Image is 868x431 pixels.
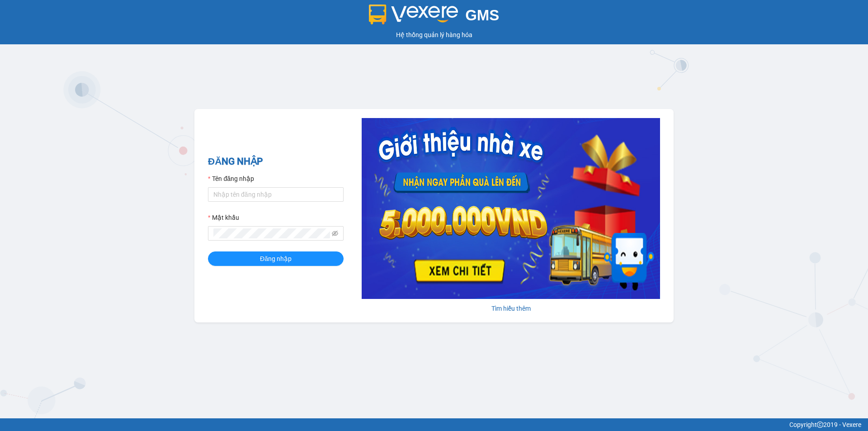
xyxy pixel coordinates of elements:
div: Hệ thống quản lý hàng hóa [2,30,866,40]
span: Đăng nhập [260,254,292,264]
span: GMS [465,7,499,24]
label: Tên đăng nhập [208,174,254,184]
h2: ĐĂNG NHẬP [208,154,344,169]
input: Mật khẩu [213,228,330,238]
span: eye-invisible [332,230,338,237]
img: banner-0 [362,118,660,299]
label: Mật khẩu [208,213,239,223]
div: Copyright 2019 - Vexere [7,420,861,430]
input: Tên đăng nhập [208,187,344,202]
span: copyright [817,422,823,428]
img: logo 2 [369,5,458,24]
div: Tìm hiểu thêm [362,303,660,313]
a: GMS [369,14,500,21]
button: Đăng nhập [208,251,344,266]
